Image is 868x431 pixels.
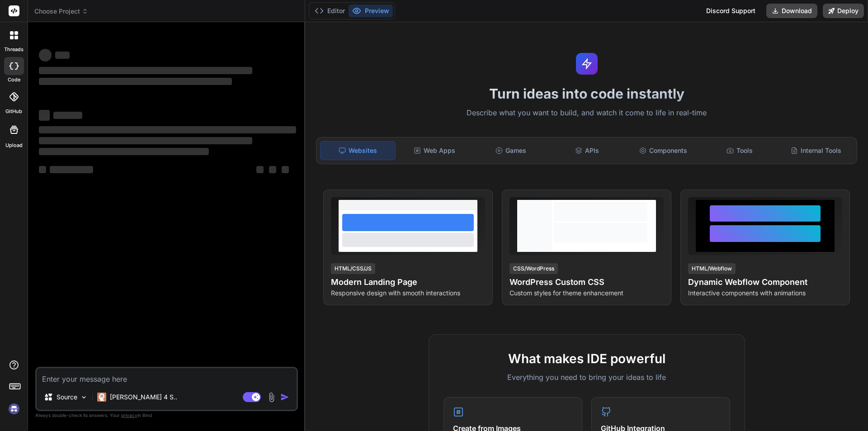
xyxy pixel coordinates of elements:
[80,393,88,401] img: Pick Models
[509,276,664,289] h4: WordPress Custom CSS
[39,78,232,85] span: ‌
[39,166,46,173] span: ‌
[5,108,22,115] label: GitHub
[766,4,817,18] button: Download
[50,166,93,173] span: ‌
[311,5,349,17] button: Editor
[550,141,624,160] div: APIs
[57,393,77,402] p: Source
[701,4,761,18] div: Discord Support
[509,263,558,274] div: CSS/WordPress
[5,142,23,149] label: Upload
[34,7,88,16] span: Choose Project
[688,276,842,289] h4: Dynamic Webflow Component
[39,49,52,62] span: ‌
[280,393,289,402] img: icon
[443,349,730,368] h2: What makes IDE powerful
[703,141,777,160] div: Tools
[39,148,209,155] span: ‌
[443,372,730,383] p: Everything you need to bring your ideas to life
[823,4,864,18] button: Deploy
[266,392,277,403] img: attachment
[397,141,472,160] div: Web Apps
[349,5,393,17] button: Preview
[331,276,485,289] h4: Modern Landing Page
[331,289,485,298] p: Responsive design with smooth interactions
[39,67,252,74] span: ‌
[320,141,396,160] div: Websites
[6,401,22,417] img: signin
[474,141,548,160] div: Games
[688,289,842,298] p: Interactive components with animations
[331,263,375,274] div: HTML/CSS/JS
[39,126,296,133] span: ‌
[626,141,701,160] div: Components
[35,411,298,420] p: Always double-check its answers. Your in Bind
[256,166,264,173] span: ‌
[8,76,20,84] label: code
[39,137,252,144] span: ‌
[110,393,177,402] p: [PERSON_NAME] 4 S..
[311,107,863,119] p: Describe what you want to build, and watch it come to life in real-time
[121,412,137,418] span: privacy
[55,52,70,59] span: ‌
[509,289,664,298] p: Custom styles for theme enhancement
[311,85,863,102] h1: Turn ideas into code instantly
[778,141,853,160] div: Internal Tools
[282,166,289,173] span: ‌
[97,393,106,402] img: Claude 4 Sonnet
[39,110,50,121] span: ‌
[269,166,276,173] span: ‌
[53,112,82,119] span: ‌
[688,263,736,274] div: HTML/Webflow
[4,46,24,53] label: threads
